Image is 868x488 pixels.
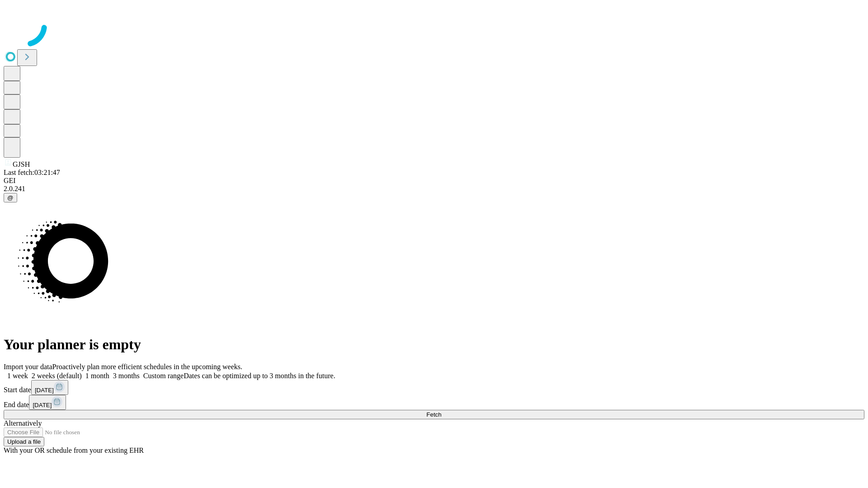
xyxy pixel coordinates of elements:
[4,193,17,202] button: @
[426,411,441,418] span: Fetch
[29,395,66,410] button: [DATE]
[32,372,82,380] span: 2 weeks (default)
[4,395,864,410] div: End date
[4,363,52,371] span: Import your data
[7,194,14,201] span: @
[31,380,68,395] button: [DATE]
[4,185,864,193] div: 2.0.241
[113,372,140,380] span: 3 months
[143,372,184,380] span: Custom range
[4,336,864,353] h1: Your planner is empty
[13,160,30,168] span: GJSH
[35,387,54,394] span: [DATE]
[7,372,28,380] span: 1 week
[184,372,335,380] span: Dates can be optimized up to 3 months in the future.
[4,446,144,454] span: With your OR schedule from your existing EHR
[52,363,242,371] span: Proactively plan more efficient schedules in the upcoming weeks.
[4,410,864,419] button: Fetch
[4,380,864,395] div: Start date
[4,169,60,176] span: Last fetch: 03:21:47
[4,177,864,185] div: GEI
[4,437,44,446] button: Upload a file
[4,419,42,427] span: Alternatively
[33,402,52,408] span: [DATE]
[85,372,109,380] span: 1 month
